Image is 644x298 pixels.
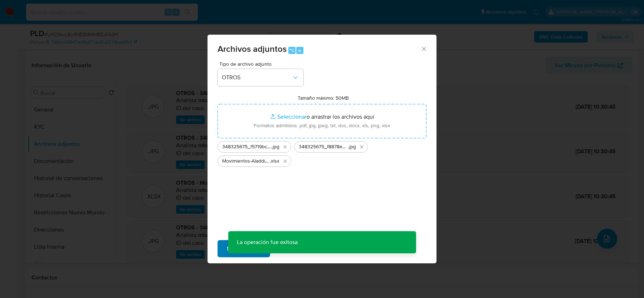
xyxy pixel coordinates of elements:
[218,43,287,55] span: Archivos adjuntos
[420,45,427,52] button: Cerrar
[357,143,366,151] button: Eliminar 348325675_f8878e83-1e6d-4ec7-b412-9c80f5c82c7f.jpg
[298,47,301,54] span: a
[227,241,261,257] span: Subir archivo
[299,143,348,150] span: 348325675_f8878e83-1e6d-4ec7-b412-9c80f5c82c7f
[289,47,294,54] span: ⌥
[222,143,271,150] span: 348325675_f5719bcc-3579-4d86-916d-065b1cb1304a
[298,95,349,101] label: Tamaño máximo: 50MB
[270,158,279,165] span: .xlsx
[218,138,426,167] ul: Archivos seleccionados
[218,240,270,257] button: Subir archivo
[348,143,356,150] span: .jpg
[271,143,279,150] span: .jpg
[219,61,305,66] span: Tipo de archivo adjunto
[222,74,292,81] span: OTROS
[222,158,270,165] span: Movimientos-Aladdin-v10_1 UXCfAuLBuitNE2MWN5ZuKA2H
[228,231,306,253] p: La operación fue exitosa
[281,157,289,165] button: Eliminar Movimientos-Aladdin-v10_1 UXCfAuLBuitNE2MWN5ZuKA2H.xlsx
[282,241,306,257] span: Cancelar
[218,69,303,86] button: OTROS
[281,143,289,151] button: Eliminar 348325675_f5719bcc-3579-4d86-916d-065b1cb1304a.jpg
